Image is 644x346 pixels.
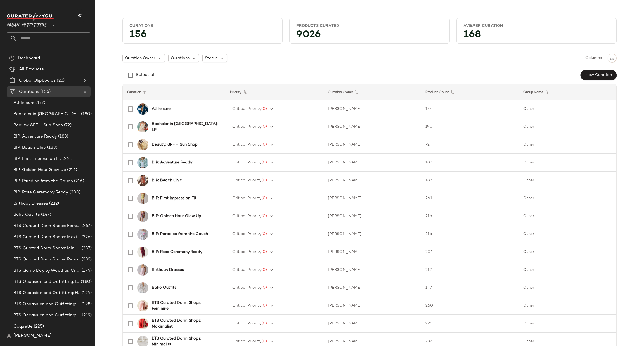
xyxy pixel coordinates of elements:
[33,323,44,330] span: (225)
[261,196,267,200] span: (0)
[63,122,72,129] span: (72)
[226,84,323,100] th: Priority
[421,315,518,333] td: 226
[152,142,198,148] b: Beauty: SPF + Sun Shop
[13,200,48,207] span: Birthday Dresses
[232,304,261,308] span: Critical Priority
[13,234,80,240] span: BTS Curated Dorm Shops: Maximalist
[80,256,92,263] span: (232)
[232,250,261,254] span: Critical Priority
[421,279,518,297] td: 147
[519,279,616,297] td: Other
[421,136,518,154] td: 72
[152,106,171,112] b: Athleisure
[34,100,45,106] span: (177)
[232,178,261,183] span: Critical Priority
[519,261,616,279] td: Other
[292,31,447,41] div: 9026
[323,297,421,315] td: [PERSON_NAME]
[57,133,68,140] span: (183)
[13,212,40,218] span: Boho Outfits
[18,55,40,61] span: Dashboard
[137,318,148,329] img: 102187119_060_b
[137,121,148,132] img: 99180069_079_b
[323,315,421,333] td: [PERSON_NAME]
[80,279,92,285] span: (180)
[13,122,63,129] span: Beauty: SPF + Sun Shop
[137,264,148,276] img: 100795103_066_b
[585,56,602,60] span: Columns
[232,160,261,165] span: Critical Priority
[137,300,148,311] img: 102187119_066_b
[232,339,261,343] span: Critical Priority
[152,318,219,330] b: BTS Curated Dorm Shops: Maximalist
[13,245,80,252] span: BTS Curated Dorm Shops: Minimalist
[152,121,219,133] b: Bachelor in [GEOGRAPHIC_DATA]: LP
[232,232,261,236] span: Critical Priority
[80,234,92,240] span: (226)
[205,55,217,61] span: Status
[323,261,421,279] td: [PERSON_NAME]
[125,55,155,61] span: Curation Owner
[7,13,54,21] img: cfy_white_logo.C9jOOHJF.svg
[323,84,421,100] th: Curation Owner
[519,84,616,100] th: Group Name
[519,243,616,261] td: Other
[261,250,267,254] span: (0)
[261,160,267,165] span: (0)
[421,261,518,279] td: 212
[152,300,219,312] b: BTS Curated Dorm Shops: Feminine
[137,139,148,150] img: 54308812_023_b
[13,111,80,117] span: Bachelor in [GEOGRAPHIC_DATA]: LP
[323,136,421,154] td: [PERSON_NAME]
[232,286,261,290] span: Critical Priority
[152,285,176,291] b: Boho Outfits
[421,189,518,207] td: 261
[421,225,518,243] td: 216
[152,195,196,201] b: BIP: First Impression Fit
[136,72,155,79] div: Select all
[152,177,182,183] b: BIP: Beach Chic
[137,229,148,240] img: 100637107_211_b
[519,154,616,172] td: Other
[171,55,190,61] span: Curations
[323,207,421,225] td: [PERSON_NAME]
[80,301,92,307] span: (198)
[48,200,59,207] span: (212)
[39,89,51,95] span: (155)
[421,118,518,136] td: 190
[323,118,421,136] td: [PERSON_NAME]
[519,225,616,243] td: Other
[9,55,15,61] img: svg%3e
[80,267,92,274] span: (174)
[421,207,518,225] td: 216
[519,297,616,315] td: Other
[13,189,68,196] span: BIP: Rose Ceremony Ready
[583,54,604,62] button: Columns
[261,107,267,111] span: (0)
[323,243,421,261] td: [PERSON_NAME]
[152,231,208,237] b: BIP: Paradise from the Couch
[13,333,52,339] span: [PERSON_NAME]
[519,189,616,207] td: Other
[421,243,518,261] td: 204
[46,144,57,151] span: (183)
[137,247,148,258] img: 76010537_262_b
[13,223,80,229] span: BTS Curated Dorm Shops: Feminine
[137,211,148,222] img: 101347516_000_b
[261,125,267,129] span: (0)
[80,290,92,296] span: (124)
[56,77,65,84] span: (28)
[261,178,267,183] span: (0)
[137,175,148,186] img: 98247711_087_b
[13,144,46,151] span: BIP: Beach Chic
[19,89,39,95] span: Curations
[261,143,267,147] span: (0)
[296,23,442,29] div: Products Curated
[19,66,44,73] span: All Products
[323,279,421,297] td: [PERSON_NAME]
[13,323,33,330] span: Coquette
[421,100,518,118] td: 177
[421,297,518,315] td: 260
[261,214,267,218] span: (0)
